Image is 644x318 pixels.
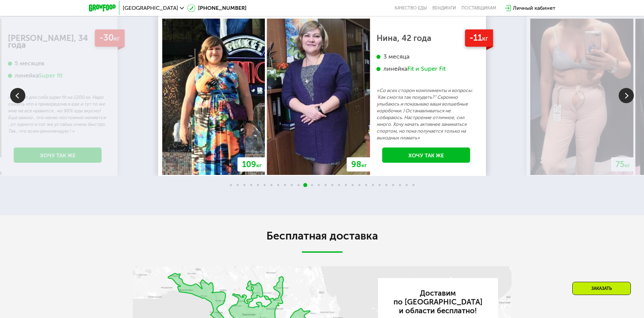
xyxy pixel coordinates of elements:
[8,35,108,48] div: [PERSON_NAME], 34 года
[8,72,108,79] div: линейка
[133,229,511,243] h2: Бесплатная доставка
[8,94,108,135] p: «Выбрал для себя super fit на 1200 кк. Надо сказать что я привередлив в еде и тут то же мне не вс...
[14,147,102,163] a: Хочу так же
[572,282,631,295] div: Заказать
[390,289,486,315] h3: Доставим по [GEOGRAPHIC_DATA] и области бесплатно!
[114,35,120,42] span: кг
[123,5,178,11] span: [GEOGRAPHIC_DATA]
[395,5,427,11] a: Качество еды
[461,5,496,11] div: поставщикам
[377,35,476,42] div: Нина, 42 года
[407,65,446,73] div: Fit и Super Fit
[256,162,262,168] span: кг
[361,162,367,168] span: кг
[377,87,476,141] p: «Со всех сторон комплименты и вопросы: 'Как смогла так похудеть?” Скромно улыбаюсь и показываю ва...
[39,72,63,79] div: Super fit
[238,157,266,172] div: 109
[432,5,456,11] a: Вендинги
[95,29,124,47] div: -30
[377,53,476,61] div: 3 месяца
[347,157,371,172] div: 98
[187,4,246,12] a: [PHONE_NUMBER]
[465,29,493,47] div: -11
[611,157,635,172] div: 75
[382,147,470,163] a: Хочу так же
[482,35,488,42] span: кг
[377,65,476,73] div: линейка
[10,88,25,103] img: Slide left
[625,162,630,168] span: кг
[8,60,108,67] div: 5 месяцев
[619,88,634,103] img: Slide right
[513,4,555,12] div: Личный кабинет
